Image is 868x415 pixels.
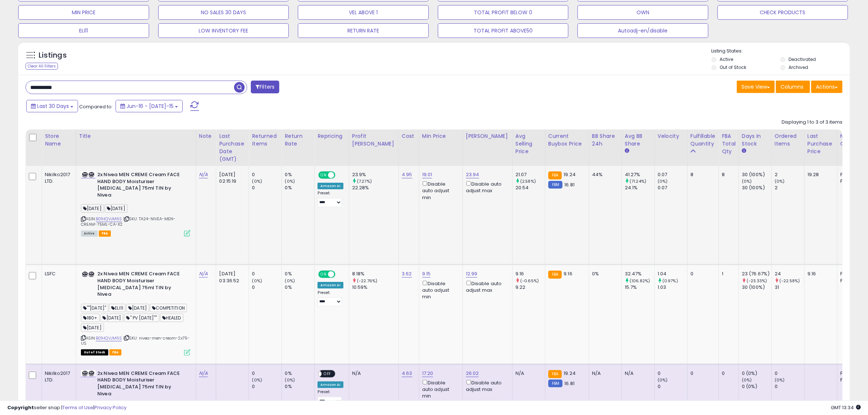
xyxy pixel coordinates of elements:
[742,132,768,148] div: Days In Stock
[219,171,243,185] div: [DATE] 02:15:19
[45,370,70,383] div: Nikilko2017 LTD.
[45,171,70,185] div: Nikilko2017 LTD.
[81,230,98,237] span: All listings currently available for purchase on Amazon
[592,132,619,148] div: BB Share 24h.
[840,178,864,185] div: FBM: 2
[577,5,708,20] button: OWN
[775,271,804,277] div: 24
[334,271,346,278] span: OFF
[252,171,281,178] div: 0
[466,370,479,377] a: 26.02
[564,370,576,377] span: 19.24
[94,404,126,411] a: Privacy Policy
[781,83,803,90] span: Columns
[18,5,149,20] button: MIN PRICE
[722,132,736,155] div: FBA Total Qty
[352,284,398,291] div: 10.59%
[97,370,186,399] b: 2x Nivea MEN CREME Cream FACE HAND BODY Moisturiser [MEDICAL_DATA] 75ml TIN by Nivea
[515,271,545,277] div: 9.16
[219,271,243,284] div: [DATE] 03:36:52
[199,171,208,178] a: N/A
[742,148,746,154] small: Days In Stock.
[592,171,616,178] div: 44%
[625,132,651,148] div: Avg BB Share
[319,271,328,278] span: ON
[625,148,629,154] small: Avg BB Share.
[126,102,174,110] span: Jun-16 - [DATE]-15
[840,377,864,383] div: FBM: n/a
[807,132,834,155] div: Last Purchase Price
[658,171,687,178] div: 0.07
[789,64,808,70] label: Archived
[789,56,816,62] label: Deactivated
[422,279,457,300] div: Disable auto adjust min
[742,171,771,178] div: 30 (100%)
[807,171,832,178] div: 19.28
[625,284,654,291] div: 15.7%
[577,23,708,38] button: Autoadj-en/disable
[105,204,128,213] span: [DATE]
[840,271,864,277] div: FBA: 3
[515,132,542,155] div: Avg Selling Price
[625,185,654,191] div: 24.1%
[158,23,289,38] button: LOW INVENTORY FEE
[658,185,687,191] div: 0.07
[747,278,767,284] small: (-23.33%)
[357,178,372,184] small: (7.27%)
[776,81,810,93] button: Columns
[334,172,346,178] span: OFF
[81,216,176,227] span: | SKU: TA24-NIVEA-MEN-CREAM-75ML-CA-X2
[840,278,864,284] div: FBM: 4
[62,404,93,411] a: Terms of Use
[722,370,733,377] div: 0
[7,404,34,411] strong: Copyright
[775,377,785,383] small: (0%)
[548,171,562,179] small: FBA
[285,132,311,148] div: Return Rate
[96,216,122,222] a: B01HQVJM6S
[742,185,771,191] div: 30 (100%)
[422,270,431,278] a: 9.15
[438,5,569,20] button: TOTAL PROFIT BELOW 0
[422,171,432,178] a: 19.01
[318,132,346,140] div: Repricing
[775,383,804,390] div: 0
[285,278,295,284] small: (0%)
[742,370,771,377] div: 0 (0%)
[742,383,771,390] div: 0 (0%)
[357,278,377,284] small: (-22.76%)
[318,191,343,207] div: Preset:
[520,278,539,284] small: (-0.65%)
[548,132,586,148] div: Current Buybox Price
[319,172,328,178] span: ON
[39,50,67,61] h5: Listings
[564,171,576,178] span: 19.24
[81,349,108,356] span: All listings that are currently out of stock and unavailable for purchase on Amazon
[742,178,752,184] small: (0%)
[352,185,398,191] div: 22.28%
[109,349,122,356] span: FBA
[658,370,687,377] div: 0
[79,132,193,140] div: Title
[402,171,412,178] a: 4.95
[285,383,314,390] div: 0%
[422,370,433,377] a: 17.20
[352,132,396,148] div: Profit [PERSON_NAME]
[26,100,78,112] button: Last 30 Days
[466,379,507,393] div: Disable auto adjust max
[285,185,314,191] div: 0%
[515,171,545,178] div: 21.07
[515,185,545,191] div: 20.54
[742,271,771,277] div: 23 (76.67%)
[126,304,149,312] span: [DATE]
[109,304,125,312] span: ELI11
[124,314,159,322] span: " PV [DATE]""
[831,404,861,411] span: 2025-08-15 13:34 GMT
[658,377,668,383] small: (0%)
[466,279,507,294] div: Disable auto adjust max
[515,284,545,291] div: 9.22
[775,178,785,184] small: (0%)
[81,335,190,346] span: | SKU: nivea-men-cream-2x75-US
[352,271,398,277] div: 8.18%
[775,370,804,377] div: 0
